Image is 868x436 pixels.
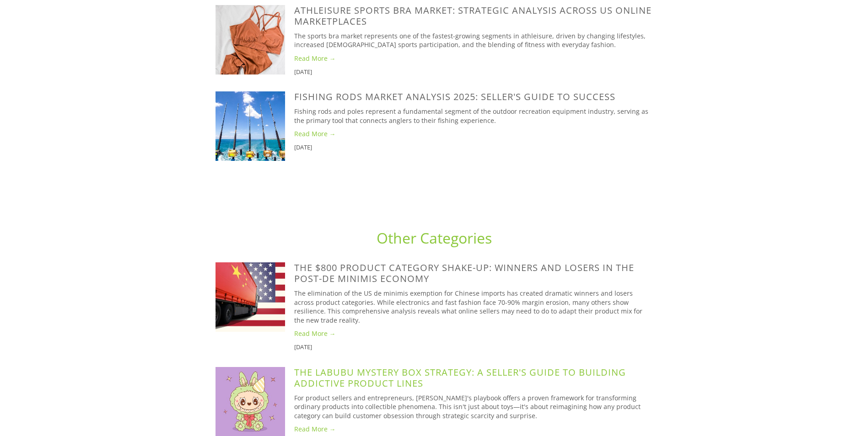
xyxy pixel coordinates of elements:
a: The $800 Product Category Shake-Up: Winners and Losers in the Post-De Minimis Economy [216,262,294,332]
a: Read More → [294,425,653,434]
a: Read More → [294,329,653,338]
a: Athleisure Sports Bra Market: Strategic Analysis Across US Online Marketplaces [216,5,294,74]
a: Fishing Rods Market Analysis 2025: Seller's Guide to Success [216,91,294,161]
p: For product sellers and entrepreneurs, [PERSON_NAME]'s playbook offers a proven framework for tra... [294,393,653,420]
a: The Labubu Mystery Box Strategy: A Seller's Guide to Building Addictive Product Lines [294,366,626,389]
img: Fishing Rods Market Analysis 2025: Seller's Guide to Success [216,91,285,161]
a: Read More → [294,129,653,138]
a: Read More → [294,54,653,63]
time: [DATE] [294,343,312,351]
img: The $800 Product Category Shake-Up: Winners and Losers in the Post-De Minimis Economy [216,262,285,332]
time: [DATE] [294,143,312,151]
p: The elimination of the US de minimis exemption for Chinese imports has created dramatic winners a... [294,289,653,324]
a: Other Categories [377,228,492,248]
a: The $800 Product Category Shake-Up: Winners and Losers in the Post-De Minimis Economy [294,261,634,285]
time: [DATE] [294,68,312,76]
p: The sports bra market represents one of the fastest-growing segments in athleisure, driven by cha... [294,32,653,49]
p: Fishing rods and poles represent a fundamental segment of the outdoor recreation equipment indust... [294,107,653,125]
a: Fishing Rods Market Analysis 2025: Seller's Guide to Success [294,90,615,103]
a: Athleisure Sports Bra Market: Strategic Analysis Across US Online Marketplaces [294,4,652,27]
img: Athleisure Sports Bra Market: Strategic Analysis Across US Online Marketplaces [216,5,285,74]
